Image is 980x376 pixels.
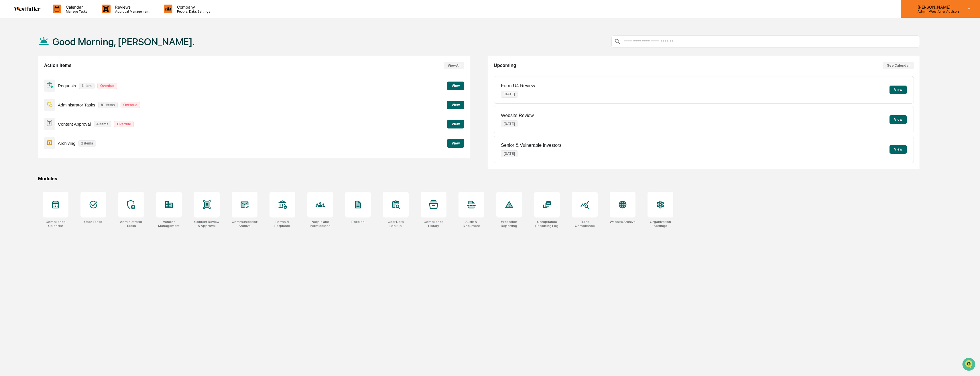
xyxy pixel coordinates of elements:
[61,5,90,9] p: Calendar
[26,50,79,54] div: We're available if you need us!
[447,140,464,146] a: View
[40,142,69,146] a: Powered byPylon
[52,36,195,48] h1: Good Morning, [PERSON_NAME].
[496,220,522,228] div: Exception Reporting
[501,150,517,157] p: [DATE]
[6,118,10,122] div: 🖐️
[3,115,39,125] a: 🖐️Preclearance
[501,91,517,98] p: [DATE]
[121,102,140,108] p: Overdue
[172,9,213,13] p: People, Data, Settings
[79,83,95,89] p: 1 item
[61,9,90,13] p: Manage Tasks
[58,102,95,107] p: Administrator Tasks
[11,128,36,134] span: Data Lookup
[42,118,46,122] div: 🗄️
[58,122,91,126] p: Content Approval
[118,220,144,228] div: Administrator Tasks
[890,86,907,94] button: View
[194,220,220,228] div: Content Review & Approval
[44,63,72,68] h2: Action Items
[501,83,535,88] p: Form U4 Review
[890,145,907,154] button: View
[6,128,10,133] div: 🔎
[648,220,673,228] div: Organization Settings
[6,12,104,21] p: How can we help?
[89,62,104,69] button: See all
[26,44,94,50] div: Start new chat
[883,62,914,69] button: See Calendar
[913,5,960,9] p: [PERSON_NAME]
[111,9,152,13] p: Approval Management
[98,102,118,108] p: 81 items
[38,176,920,181] div: Modules
[458,220,484,228] div: Audit & Document Logs
[447,102,464,107] a: View
[534,220,560,228] div: Compliance Reporting Log
[3,126,38,136] a: 🔎Data Lookup
[572,220,598,228] div: Trade Compliance
[111,5,152,9] p: Reviews
[6,88,15,97] img: Jack Rasmussen
[383,220,409,228] div: User Data Lookup
[6,64,38,68] div: Past conversations
[84,220,102,224] div: User Tasks
[447,120,464,128] button: View
[447,82,464,90] button: View
[501,120,517,127] p: [DATE]
[97,83,117,89] p: Overdue
[447,101,464,109] button: View
[269,220,295,228] div: Forms & Requests
[6,72,15,82] img: Michaeldziura
[610,220,635,224] div: Website Archive
[58,83,76,88] p: Requests
[78,140,96,147] p: 2 items
[494,63,516,68] h2: Upcoming
[12,44,22,54] img: 8933085812038_c878075ebb4cc5468115_72.jpg
[962,357,977,373] iframe: Open customer support
[11,117,37,123] span: Preclearance
[156,220,182,228] div: Vendor Management
[11,94,16,98] img: 1746055101610-c473b297-6a78-478c-a979-82029cc54cd1
[94,121,111,127] p: 4 items
[447,83,464,88] a: View
[58,141,76,146] p: Archiving
[57,142,69,146] span: Pylon
[47,117,71,123] span: Attestations
[447,139,464,148] button: View
[18,78,42,82] span: Michaeldziura
[307,220,333,228] div: People and Permissions
[39,115,73,125] a: 🗄️Attestations
[97,45,104,52] button: Start new chat
[18,93,46,98] span: [PERSON_NAME]
[172,5,213,9] p: Company
[6,44,16,54] img: 1746055101610-c473b297-6a78-478c-a979-82029cc54cd1
[444,62,464,69] button: View All
[232,220,257,228] div: Communications Archive
[501,113,534,118] p: Website Review
[51,93,62,98] span: [DATE]
[114,121,134,127] p: Overdue
[447,121,464,126] a: View
[43,220,68,228] div: Compliance Calendar
[43,78,45,82] span: •
[913,9,960,13] p: Admin • Westfuller Advisors
[46,78,58,82] span: [DATE]
[14,7,41,11] img: logo
[421,220,446,228] div: Compliance Library
[48,93,50,98] span: •
[351,220,365,224] div: Policies
[890,115,907,124] button: View
[501,143,561,148] p: Senior & Vulnerable Investors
